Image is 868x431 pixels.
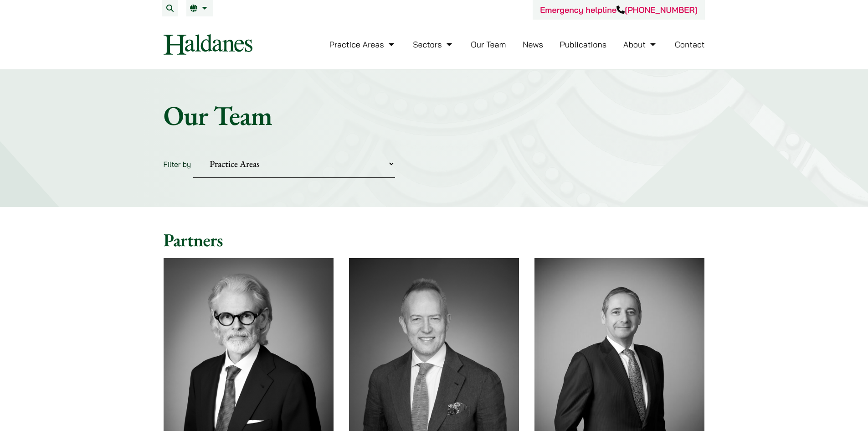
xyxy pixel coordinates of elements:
[623,39,658,50] a: About
[523,39,543,50] a: News
[164,229,705,251] h2: Partners
[560,39,607,50] a: Publications
[164,99,705,132] h1: Our Team
[675,39,705,50] a: Contact
[413,39,454,50] a: Sectors
[471,39,506,50] a: Our Team
[164,160,191,169] label: Filter by
[190,5,210,12] a: EN
[329,39,396,50] a: Practice Areas
[540,5,697,15] a: Emergency helpline[PHONE_NUMBER]
[164,34,252,55] img: Logo of Haldanes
